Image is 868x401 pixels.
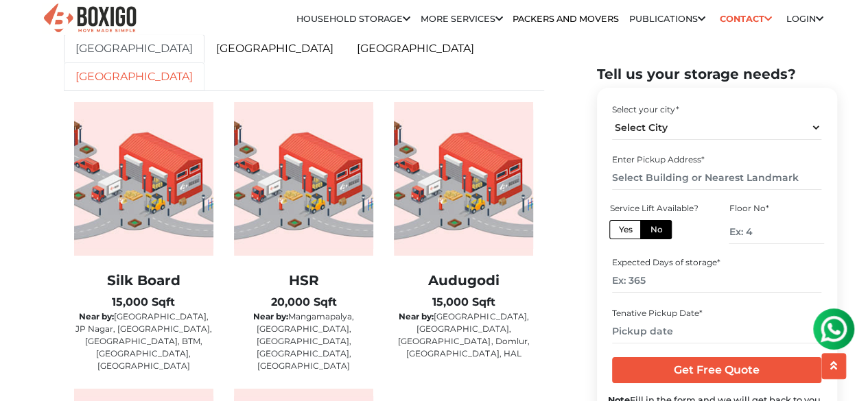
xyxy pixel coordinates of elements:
[786,14,823,24] a: Login
[640,219,672,239] label: No
[513,14,619,24] a: Packers and Movers
[729,202,823,214] div: Floor No
[629,14,705,24] a: Publications
[612,256,821,269] div: Expected Days of storage
[612,357,821,383] input: Get Free Quote
[612,306,821,319] div: Tenative Pickup Date
[234,102,373,256] img: warehouse-image
[345,34,486,63] a: [GEOGRAPHIC_DATA]
[421,14,503,24] a: More services
[612,166,821,190] input: Select Building or Nearest Landmark
[394,272,533,289] h2: Audugodi
[74,272,213,289] h2: Silk Board
[399,311,434,321] b: Near by:
[64,62,204,91] a: [GEOGRAPHIC_DATA]
[270,295,336,308] b: 20,000 Sqft
[612,269,821,293] input: Ex: 365
[74,311,213,372] p: [GEOGRAPHIC_DATA], JP Nagar, [GEOGRAPHIC_DATA], [GEOGRAPHIC_DATA], BTM, [GEOGRAPHIC_DATA], [GEOGR...
[42,2,138,36] img: Boxigo
[253,311,288,321] b: Near by:
[204,34,345,63] a: [GEOGRAPHIC_DATA]
[394,311,533,360] p: [GEOGRAPHIC_DATA], [GEOGRAPHIC_DATA], [GEOGRAPHIC_DATA], Domlur, [GEOGRAPHIC_DATA], HAL
[296,14,410,24] a: Household Storage
[612,103,821,115] div: Select your city
[234,311,373,372] p: Mangamapalya, [GEOGRAPHIC_DATA], [GEOGRAPHIC_DATA], [GEOGRAPHIC_DATA], [GEOGRAPHIC_DATA]
[609,219,641,239] label: Yes
[729,219,823,243] input: Ex: 4
[432,295,495,308] b: 15,000 Sqft
[597,66,837,82] h2: Tell us your storage needs?
[394,102,533,256] img: warehouse-image
[612,154,821,166] div: Enter Pickup Address
[79,311,114,321] b: Near by:
[74,102,213,256] img: warehouse-image
[64,34,204,63] a: [GEOGRAPHIC_DATA]
[715,8,776,29] a: Contact
[821,353,846,379] button: scroll up
[612,319,821,343] input: Pickup date
[609,202,704,214] div: Service Lift Available?
[14,14,41,41] img: whatsapp-icon.svg
[112,295,175,308] b: 15,000 Sqft
[234,272,373,289] h2: HSR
